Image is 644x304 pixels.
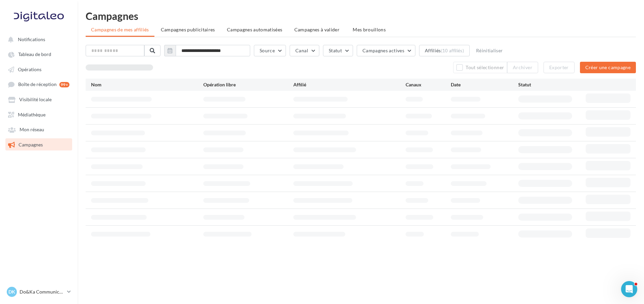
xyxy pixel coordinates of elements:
[323,45,353,56] button: Statut
[419,45,470,56] button: Affiliés(10 affiliés)
[18,82,57,87] span: Boîte de réception
[18,52,51,57] span: Tableau de bord
[4,78,74,90] a: Boîte de réception 99+
[357,45,415,56] button: Campagnes actives
[353,27,386,32] span: Mes brouillons
[20,127,44,133] span: Mon réseau
[290,45,319,56] button: Canal
[544,62,575,73] button: Exporter
[4,138,74,150] a: Campagnes
[59,82,69,87] div: 99+
[203,81,293,88] div: Opération libre
[227,27,283,32] span: Campagnes automatisées
[580,62,636,73] button: Créer une campagne
[19,97,52,103] span: Visibilité locale
[518,81,586,88] div: Statut
[4,93,74,105] a: Visibilité locale
[4,48,74,60] a: Tableau de bord
[451,81,518,88] div: Date
[453,62,507,73] button: Tout sélectionner
[4,33,71,45] button: Notifications
[294,26,340,33] span: Campagnes à valider
[86,11,636,21] h1: Campagnes
[293,81,406,88] div: Affilié
[91,81,203,88] div: Nom
[18,66,41,72] span: Opérations
[20,288,64,295] p: Do&Ka Communication
[362,48,404,53] span: Campagnes actives
[406,81,450,88] div: Canaux
[254,45,286,56] button: Source
[441,48,464,53] div: (10 affiliés)
[19,142,43,147] span: Campagnes
[5,285,72,298] a: DK Do&Ka Communication
[507,62,538,73] button: Archiver
[4,123,74,135] a: Mon réseau
[4,108,74,120] a: Médiathèque
[473,47,506,55] button: Réinitialiser
[621,281,637,297] iframe: Intercom live chat
[18,36,45,42] span: Notifications
[18,112,46,117] span: Médiathèque
[8,288,15,295] span: DK
[161,27,215,32] span: Campagnes publicitaires
[4,63,74,75] a: Opérations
